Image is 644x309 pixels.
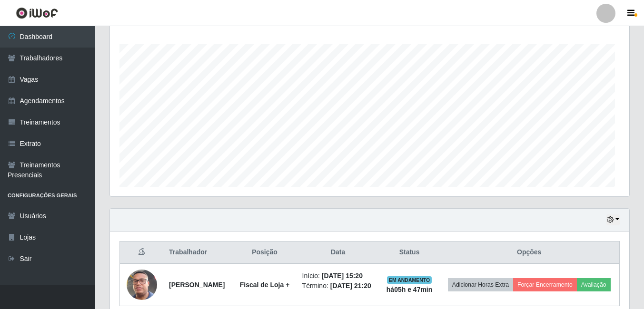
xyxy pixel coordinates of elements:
li: Início: [302,271,374,281]
button: Adicionar Horas Extra [448,278,513,291]
li: Término: [302,281,374,291]
button: Forçar Encerramento [513,278,577,291]
strong: há 05 h e 47 min [386,286,433,293]
img: CoreUI Logo [16,7,58,19]
th: Status [380,241,439,264]
th: Opções [439,241,619,264]
time: [DATE] 21:20 [330,282,371,290]
span: EM ANDAMENTO [387,276,432,284]
th: Data [297,241,380,264]
strong: [PERSON_NAME] [169,281,225,289]
strong: Fiscal de Loja + [240,281,290,289]
button: Avaliação [577,278,611,291]
th: Posição [233,241,296,264]
time: [DATE] 15:20 [322,272,363,280]
th: Trabalhador [163,241,233,264]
